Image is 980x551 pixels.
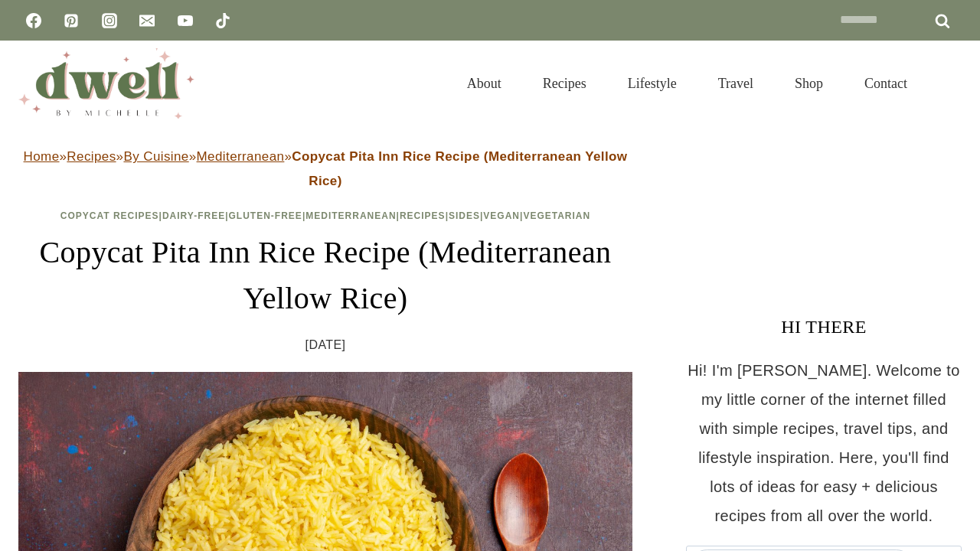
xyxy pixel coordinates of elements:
a: Contact [844,57,928,110]
h1: Copycat Pita Inn Rice Recipe (Mediterranean Yellow Rice) [18,230,632,321]
a: YouTube [170,5,201,36]
a: Recipes [522,57,607,110]
a: Travel [697,57,774,110]
a: Mediterranean [197,149,285,164]
a: Vegetarian [523,210,590,221]
h3: HI THERE [686,313,962,341]
a: Recipes [400,210,446,221]
button: View Search Form [936,70,962,96]
a: TikTok [207,5,238,36]
a: Email [132,5,162,36]
a: Gluten-Free [229,210,302,221]
a: Mediterranean [305,210,396,221]
a: Lifestyle [607,57,697,110]
a: About [446,57,522,110]
span: | | | | | | | [60,210,590,221]
nav: Primary Navigation [446,57,928,110]
a: Instagram [94,5,125,36]
a: Shop [774,57,844,110]
strong: Copycat Pita Inn Rice Recipe (Mediterranean Yellow Rice) [292,149,627,188]
span: » » » » [24,149,628,188]
time: [DATE] [305,334,346,357]
a: Pinterest [56,5,87,36]
a: By Cuisine [123,149,188,164]
img: DWELL by michelle [18,48,194,119]
a: Home [24,149,60,164]
p: Hi! I'm [PERSON_NAME]. Welcome to my little corner of the internet filled with simple recipes, tr... [686,356,962,530]
a: Copycat Recipes [60,210,159,221]
a: Facebook [18,5,49,36]
a: Recipes [67,149,116,164]
a: Vegan [483,210,520,221]
a: Dairy-Free [162,210,225,221]
a: Sides [449,210,480,221]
